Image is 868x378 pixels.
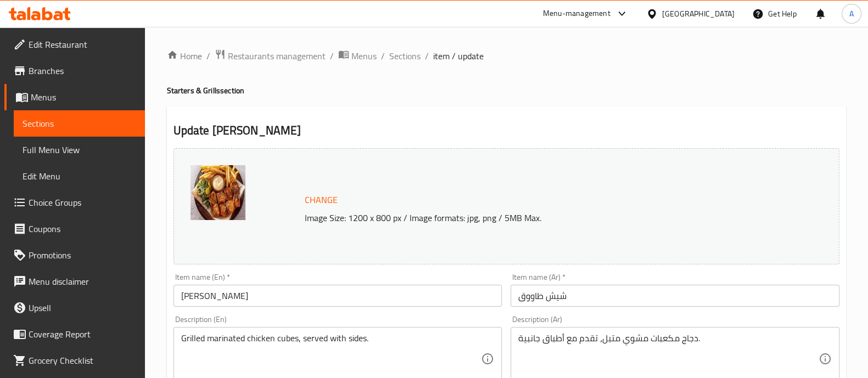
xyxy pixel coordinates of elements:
a: Coupons [4,216,145,242]
a: Promotions [4,242,145,268]
img: Sheesh_Tawook638933127075150340.jpg [191,165,245,220]
span: item / update [433,49,484,63]
a: Home [167,49,202,63]
h4: Starters & Grills section [167,85,846,96]
span: Restaurants management [228,49,326,63]
a: Sections [389,49,421,63]
a: Full Menu View [14,137,145,163]
a: Grocery Checklist [4,347,145,374]
a: Choice Groups [4,189,145,216]
span: Sections [23,117,136,130]
span: A [849,8,854,20]
span: Menus [351,49,377,63]
span: Choice Groups [29,196,136,209]
span: Menus [31,91,136,104]
span: Grocery Checklist [29,354,136,367]
h2: Update [PERSON_NAME] [173,122,839,139]
li: / [330,49,334,63]
a: Sections [14,110,145,137]
span: Branches [29,64,136,77]
input: Enter name Ar [511,285,839,307]
div: Menu-management [543,7,611,20]
span: Edit Menu [23,170,136,183]
a: Menus [4,84,145,110]
span: Upsell [29,301,136,314]
a: Upsell [4,295,145,321]
nav: breadcrumb [167,49,846,63]
p: Image Size: 1200 x 800 px / Image formats: jpg, png / 5MB Max. [300,211,775,224]
li: / [425,49,429,63]
span: Edit Restaurant [29,38,136,51]
a: Restaurants management [215,49,326,63]
span: Coupons [29,222,136,235]
a: Menus [338,49,377,63]
span: Coverage Report [29,328,136,341]
span: Change [305,192,338,208]
input: Enter name En [173,285,502,307]
li: / [381,49,385,63]
div: [GEOGRAPHIC_DATA] [662,8,735,20]
span: Promotions [29,249,136,262]
a: Coverage Report [4,321,145,347]
span: Full Menu View [23,143,136,156]
a: Edit Menu [14,163,145,189]
a: Branches [4,58,145,84]
button: Change [300,189,342,211]
span: Menu disclaimer [29,275,136,288]
a: Edit Restaurant [4,31,145,58]
a: Menu disclaimer [4,268,145,295]
li: / [206,49,210,63]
